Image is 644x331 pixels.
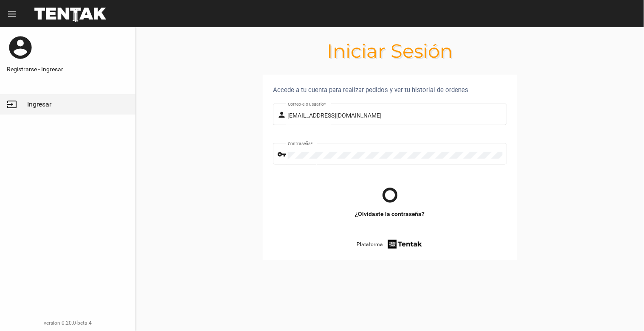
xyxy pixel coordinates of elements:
[27,100,51,109] span: Ingresar
[387,238,423,250] img: tentak-firm.png
[273,85,507,95] div: Accede a tu cuenta para realizar pedidos y ver tu historial de ordenes
[355,210,425,218] a: ¿Olvidaste la contraseña?
[357,240,383,249] span: Plataforma
[357,238,423,250] a: Plataforma
[278,149,288,160] mat-icon: vpn_key
[7,319,129,327] div: version 0.20.0-beta.4
[7,99,17,109] mat-icon: input
[7,34,34,61] mat-icon: account_circle
[136,44,644,58] h1: Iniciar Sesión
[7,65,129,73] a: Registrarse - Ingresar
[278,110,288,120] mat-icon: person
[7,9,17,19] mat-icon: menu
